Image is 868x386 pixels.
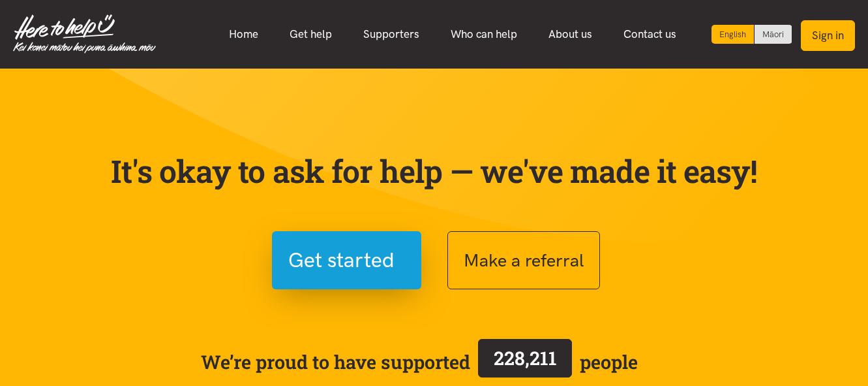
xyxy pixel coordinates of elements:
span: Get started [288,244,395,277]
button: Sign in [801,20,855,51]
p: It's okay to ask for help — we've made it easy! [108,152,760,190]
a: Supporters [348,20,435,48]
a: About us [533,20,608,48]
a: Who can help [435,20,533,48]
div: Language toggle [711,25,792,44]
a: Get help [274,20,348,48]
button: Get started [272,231,421,289]
div: Current language [711,25,755,44]
button: Make a referral [447,231,600,289]
a: Home [213,20,274,48]
a: Switch to Te Reo Māori [755,25,792,44]
a: Contact us [608,20,692,48]
img: Home [13,14,156,54]
span: 228,211 [494,346,557,370]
